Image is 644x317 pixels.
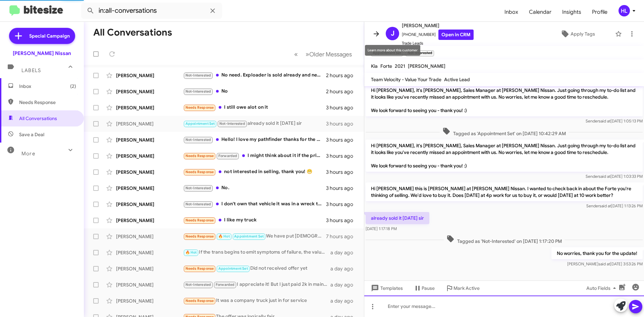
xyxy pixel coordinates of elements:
span: Not-Interested [185,73,211,77]
span: Sender [DATE] 1:03:33 PM [586,174,643,179]
button: Mark Active [440,282,485,294]
p: Hi [PERSON_NAME] this is [PERSON_NAME] at [PERSON_NAME] Nissan. I wanted to check back in about t... [366,182,643,201]
div: 2 hours ago [326,72,359,79]
div: a day ago [330,281,359,288]
span: said at [599,174,610,179]
span: Save a Deal [19,131,44,138]
p: No worries, thank you for the update! [551,247,643,259]
div: [PERSON_NAME] [116,104,183,111]
span: [PHONE_NUMBER] [402,30,474,40]
span: Auto Fields [586,282,619,294]
div: [PERSON_NAME] [116,217,183,224]
div: [PERSON_NAME] [116,169,183,175]
span: Templates [370,282,403,294]
div: a day ago [330,265,359,272]
span: Older Messages [309,51,352,58]
span: Needs Response [185,234,214,239]
span: [PERSON_NAME] [402,21,474,30]
span: Sender [DATE] 1:13:26 PM [586,203,643,208]
a: Insights [557,2,587,22]
span: Needs Response [185,218,214,222]
div: [PERSON_NAME] Nissan [13,50,71,57]
div: Learn more about this customer [365,45,420,56]
div: 2 hours ago [326,88,359,95]
div: 3 hours ago [326,201,359,208]
a: Open in CRM [438,30,474,40]
span: [PERSON_NAME] [DATE] 3:53:26 PM [567,261,643,266]
button: Previous [290,47,302,61]
div: [PERSON_NAME] [116,249,183,256]
div: No need. Exploader is sold already and new car bought [183,71,326,79]
input: Search [81,3,222,19]
span: 🔥 Hot [218,234,230,239]
div: a day ago [330,298,359,304]
p: Hi [PERSON_NAME], it's [PERSON_NAME], Sales Manager at [PERSON_NAME] Nissan. Just going through m... [366,140,643,172]
span: Tagged as 'Appointment Set' on [DATE] 10:42:29 AM [440,127,569,137]
div: HL [619,5,630,16]
div: [PERSON_NAME] [116,185,183,192]
span: Appointment Set [185,121,215,126]
div: I might think about it if the price is right and I could get into a newer Nissan Rogue without a ... [183,152,326,160]
button: HL [613,5,637,16]
span: Needs Response [185,299,214,303]
span: Apply Tags [571,28,595,40]
span: Kia [371,63,378,69]
span: Inbox [19,83,76,90]
span: (2) [70,83,76,90]
button: Pause [408,282,440,294]
span: [DATE] 1:17:18 PM [366,226,397,231]
div: Hello! I love my pathfinder thanks for the offer [183,136,326,144]
span: « [294,50,298,58]
span: Not-Interested [185,202,211,206]
span: J [391,28,394,39]
span: Needs Response [185,266,214,271]
div: I appreciate it! But I just paid 2k in maintenance and have dumped a ton of money in maintenance ... [183,281,330,288]
span: said at [599,203,611,208]
span: Sender [DATE] 1:05:13 PM [586,118,643,123]
div: We have put [DEMOGRAPHIC_DATA] in the back seat way too long. It's time for the world to understa... [183,232,326,240]
span: said at [598,261,610,266]
div: 3 hours ago [326,153,359,159]
div: It was a company truck just in for service [183,297,330,305]
div: I still owe alot on it [183,104,326,111]
span: Mark Active [453,282,480,294]
div: [PERSON_NAME] [116,201,183,208]
span: 2021 [395,63,405,69]
div: 3 hours ago [326,185,359,192]
span: Needs Response [185,154,214,158]
span: Appointment Set [218,266,248,271]
span: Forwarded [217,153,239,159]
span: [PERSON_NAME] [408,63,445,69]
div: [PERSON_NAME] [116,265,183,272]
span: Special Campaign [29,33,70,39]
div: [PERSON_NAME] [116,153,183,159]
div: 7 hours ago [326,233,359,240]
div: I like my truck [183,216,326,224]
span: Appointment Set [234,234,264,239]
a: Inbox [499,2,524,22]
div: [PERSON_NAME] [116,88,183,95]
div: No. [183,184,326,192]
span: Needs Response [185,170,214,174]
span: Trade Leads [402,40,474,47]
span: » [306,50,309,58]
button: Auto Fields [581,282,624,294]
span: Not-Interested [185,282,211,287]
p: already sold it [DATE] sir [366,212,429,224]
span: Not-Interested [185,89,211,94]
div: Did not received offer yet [183,265,330,272]
span: Tagged as 'Not-Interested' on [DATE] 1:17:20 PM [444,235,565,245]
span: Pause [422,282,435,294]
span: Profile [587,2,613,22]
a: Calendar [524,2,557,22]
div: [PERSON_NAME] [116,137,183,143]
p: Hi [PERSON_NAME], it's [PERSON_NAME], Sales Manager at [PERSON_NAME] Nissan. Just going through m... [366,84,643,116]
button: Templates [364,282,408,294]
div: [PERSON_NAME] [116,298,183,304]
h1: All Conversations [93,27,172,38]
span: Forte [380,63,392,69]
div: already sold it [DATE] sir [183,120,326,127]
